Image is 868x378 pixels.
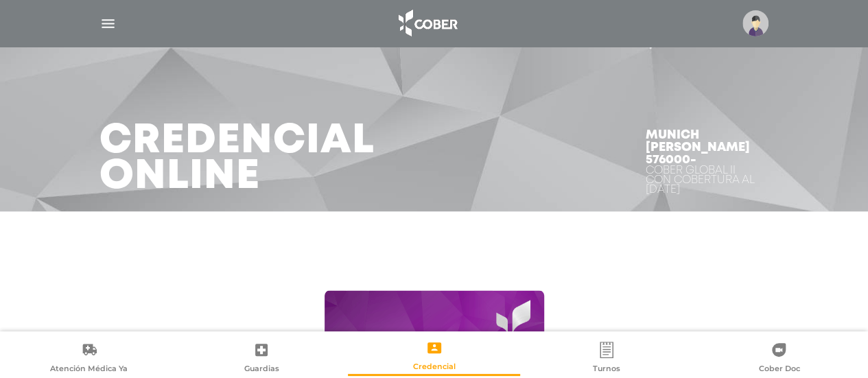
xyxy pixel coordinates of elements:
img: profile-placeholder.svg [742,10,769,36]
a: Guardias [175,341,347,376]
span: Atención Médica Ya [50,364,128,376]
a: Turnos [520,341,692,376]
span: Turnos [593,364,620,376]
a: Atención Médica Ya [3,341,175,376]
h3: Credencial Online [99,123,375,195]
span: Cober Doc [758,364,799,376]
a: Credencial [348,339,520,374]
div: Cober GLOBAL II Con Cobertura al [DATE] [646,166,769,195]
span: Guardias [244,364,279,376]
h4: Munich [PERSON_NAME] 576000- [646,129,769,166]
span: Credencial [413,362,456,374]
img: Cober_menu-lines-white.svg [99,15,117,32]
a: Cober Doc [693,341,865,376]
img: logo_cober_home-white.png [391,7,463,40]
